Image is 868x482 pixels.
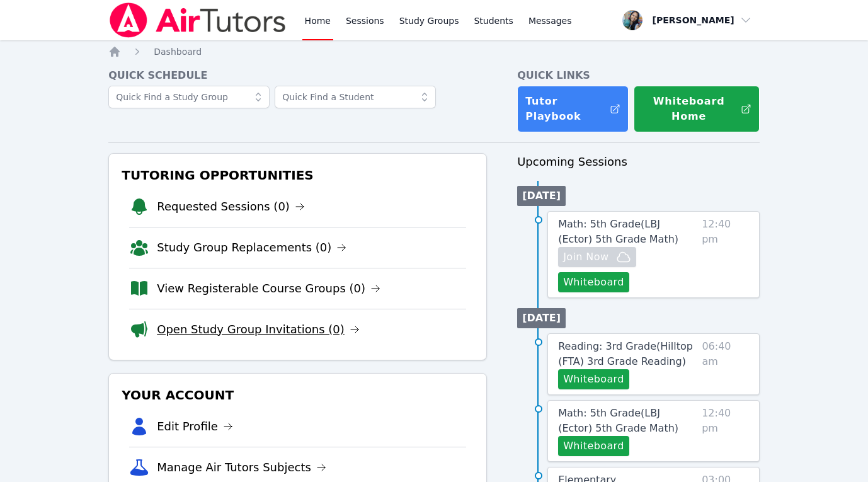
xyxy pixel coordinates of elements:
span: 12:40 pm [702,406,749,456]
button: Whiteboard Home [634,86,759,132]
nav: Breadcrumb [108,45,760,58]
h3: Tutoring Opportunities [119,164,476,186]
a: Tutor Playbook [517,86,629,132]
span: Dashboard [154,47,202,57]
a: Open Study Group Invitations (0) [157,321,360,338]
a: Math: 5th Grade(LBJ (Ector) 5th Grade Math) [558,217,697,247]
a: View Registerable Course Groups (0) [157,280,380,297]
h3: Your Account [119,384,476,406]
img: Air Tutors [108,3,287,38]
span: Math: 5th Grade ( LBJ (Ector) 5th Grade Math ) [558,218,678,245]
input: Quick Find a Student [275,86,436,108]
a: Requested Sessions (0) [157,198,305,215]
h4: Quick Links [517,68,760,83]
a: Manage Air Tutors Subjects [157,459,326,476]
input: Quick Find a Study Group [108,86,270,108]
h4: Quick Schedule [108,68,487,83]
h3: Upcoming Sessions [517,153,760,171]
li: [DATE] [517,308,566,328]
button: Whiteboard [558,272,629,292]
a: Study Group Replacements (0) [157,239,346,256]
button: Whiteboard [558,369,629,389]
span: Reading: 3rd Grade ( Hilltop (FTA) 3rd Grade Reading ) [558,340,693,367]
button: Join Now [558,247,636,267]
a: Dashboard [154,45,202,58]
span: Messages [528,14,572,27]
span: 12:40 pm [702,217,749,292]
a: Reading: 3rd Grade(Hilltop (FTA) 3rd Grade Reading) [558,339,697,369]
span: Math: 5th Grade ( LBJ (Ector) 5th Grade Math ) [558,407,678,434]
li: [DATE] [517,186,566,206]
a: Math: 5th Grade(LBJ (Ector) 5th Grade Math) [558,406,697,436]
span: Join Now [563,250,608,265]
button: Whiteboard [558,436,629,456]
span: 06:40 am [702,339,748,389]
a: Edit Profile [157,418,233,435]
